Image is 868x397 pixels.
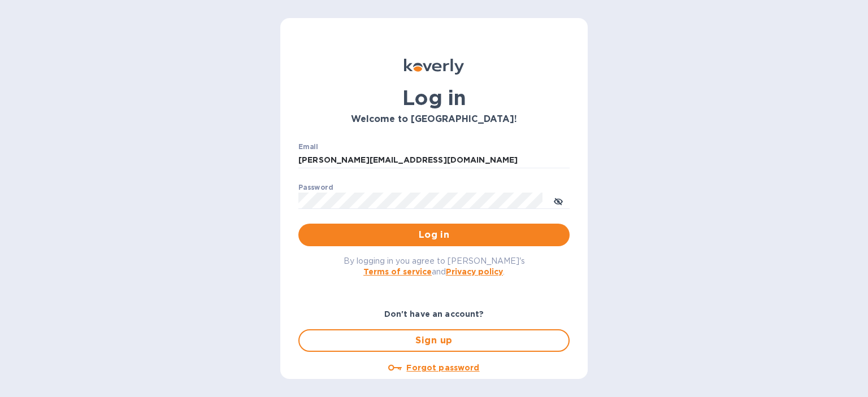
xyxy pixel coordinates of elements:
button: Log in [298,224,570,246]
button: toggle password visibility [547,189,570,212]
label: Email [298,143,318,150]
a: Privacy policy [446,267,503,276]
u: Forgot password [406,363,479,372]
span: Sign up [309,334,559,347]
input: Enter email address [298,152,570,169]
h1: Log in [298,86,570,110]
span: By logging in you agree to [PERSON_NAME]'s and . [344,256,525,276]
button: Sign up [298,329,570,352]
h3: Welcome to [GEOGRAPHIC_DATA]! [298,114,570,125]
img: Koverly [404,59,464,75]
span: Log in [307,228,561,242]
b: Don't have an account? [384,309,484,319]
label: Password [298,184,333,191]
a: Terms of service [363,267,432,276]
